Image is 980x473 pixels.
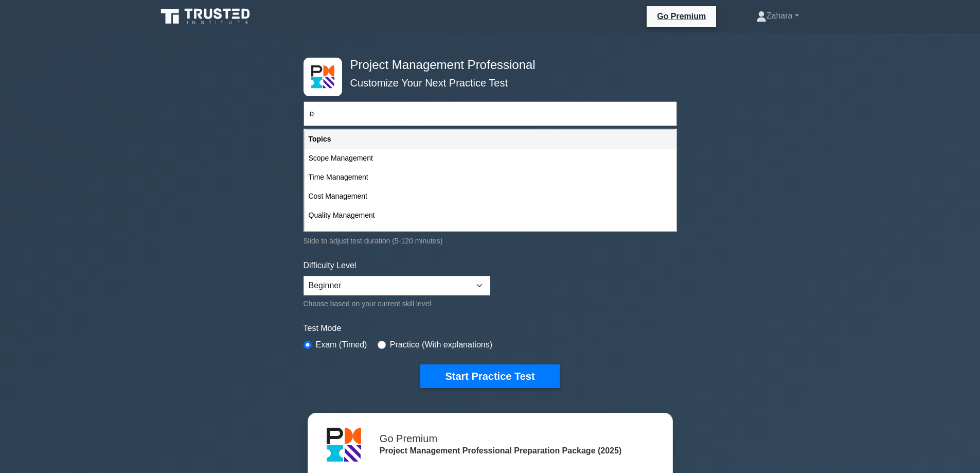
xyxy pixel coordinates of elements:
div: Cost Management [305,187,676,206]
div: Scope Management [305,149,676,168]
h4: Project Management Professional [346,58,627,73]
div: Choose based on your current skill level [304,297,490,310]
div: Time Management [305,168,676,187]
label: Practice (With explanations) [390,339,492,351]
div: Quality Management [305,206,676,225]
div: Risk Management [305,225,676,244]
button: Start Practice Test [420,364,559,388]
label: Exam (Timed) [316,339,367,351]
div: Topics [305,130,676,149]
div: Slide to adjust test duration (5-120 minutes) [304,235,677,247]
label: Test Mode [304,322,677,335]
label: Difficulty Level [304,259,357,272]
a: Zahara [732,6,824,26]
input: Start typing to filter on topic or concept... [304,101,677,126]
a: Go Premium [651,10,712,23]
